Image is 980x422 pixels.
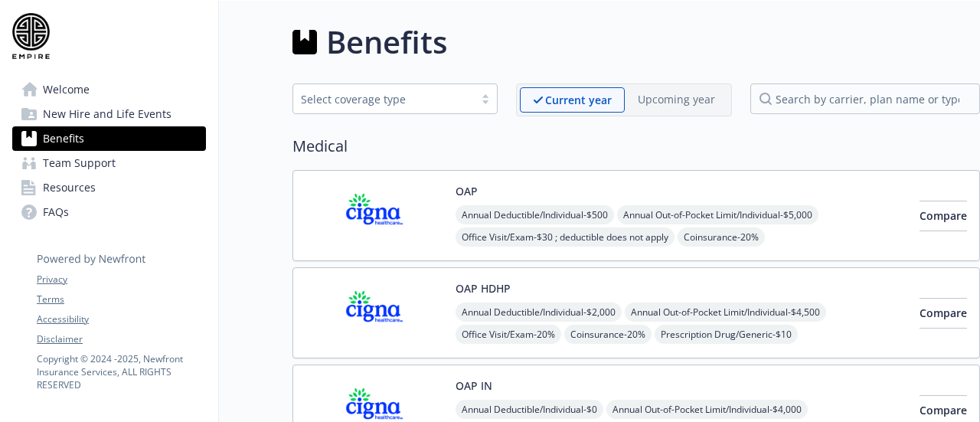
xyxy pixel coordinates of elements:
span: Benefits [43,126,84,151]
h1: Benefits [326,19,447,65]
span: Coinsurance - 20% [678,227,765,247]
a: Terms [37,293,205,306]
span: Compare [920,306,967,320]
span: Annual Out-of-Pocket Limit/Individual - $5,000 [617,205,818,224]
span: Coinsurance - 20% [564,325,652,344]
a: Resources [12,175,206,200]
img: CIGNA carrier logo [305,280,443,345]
span: Annual Deductible/Individual - $0 [456,400,603,419]
p: Upcoming year [638,91,715,107]
a: Privacy [37,273,205,286]
span: FAQs [43,200,69,224]
span: Office Visit/Exam - $30 ; deductible does not apply [456,227,675,247]
input: search by carrier, plan name or type [750,83,980,114]
a: New Hire and Life Events [12,102,206,126]
a: FAQs [12,200,206,224]
p: Copyright © 2024 - 2025 , Newfront Insurance Services, ALL RIGHTS RESERVED [37,352,205,391]
span: Annual Out-of-Pocket Limit/Individual - $4,000 [606,400,808,419]
span: Welcome [43,77,90,102]
span: Prescription Drug/Generic - $10 [655,325,798,344]
span: Resources [43,175,96,200]
span: Annual Out-of-Pocket Limit/Individual - $4,500 [625,303,826,322]
span: Office Visit/Exam - 20% [456,325,561,344]
button: OAP [456,183,478,199]
div: Select coverage type [301,91,466,107]
span: Compare [920,208,967,223]
span: Team Support [43,151,116,175]
a: Benefits [12,126,206,151]
p: Current year [545,92,612,108]
button: Compare [920,201,967,231]
a: Team Support [12,151,206,175]
button: OAP IN [456,378,492,394]
span: Annual Deductible/Individual - $2,000 [456,303,622,322]
a: Disclaimer [37,332,205,346]
a: Welcome [12,77,206,102]
span: Compare [920,403,967,417]
span: Upcoming year [625,87,728,113]
h2: Medical [292,135,980,158]
span: New Hire and Life Events [43,102,171,126]
img: CIGNA carrier logo [305,183,443,248]
button: Compare [920,298,967,329]
a: Accessibility [37,312,205,326]
button: OAP HDHP [456,280,511,296]
span: Annual Deductible/Individual - $500 [456,205,614,224]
